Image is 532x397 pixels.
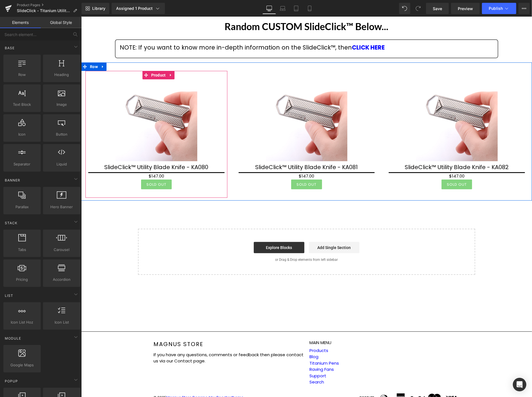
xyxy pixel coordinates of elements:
[72,378,162,383] p: © 2025
[433,6,442,12] span: Save
[368,156,383,163] span: $147.00
[228,343,258,349] a: Titanium Pens
[82,3,109,14] a: New Library
[45,319,79,325] span: Icon List
[92,6,105,11] span: Library
[5,319,39,325] span: Icon List Hoz
[5,102,39,107] span: Text Block
[7,46,18,54] span: Row
[185,62,266,144] img: SlideClick™ Utility Blade Knife - KA081
[451,3,480,14] a: Preview
[17,8,71,13] span: SlideClick - Titanium Utility Blade Knife Drop
[173,225,223,236] a: Explore Blocks
[34,62,116,144] img: SlideClick™ Utility Blade Knife - KA080
[4,293,14,298] span: List
[413,3,424,14] button: Redo
[18,46,25,54] a: Expand / Collapse
[489,6,503,11] span: Publish
[86,54,93,62] a: Expand / Collapse
[215,165,235,170] span: Sold Out
[85,378,110,383] a: Magnus Store
[45,72,79,78] span: Heading
[276,3,289,14] a: Laptop
[363,377,379,383] span: visa
[228,337,237,343] a: Blog
[67,156,83,163] span: $147.00
[144,4,307,15] strong: Random CUSTOM SlideClick™ Below...
[366,165,386,170] span: Sold Out
[116,6,160,11] div: Assigned 1 Product
[228,349,253,355] a: Raving Fans
[4,220,18,226] span: Stack
[45,204,79,210] span: Hero Banner
[5,247,39,253] span: Tabs
[335,62,416,144] img: SlideClick™ Utility Blade Knife - KA082
[72,324,122,331] a: Magnus Store
[72,335,223,347] p: If you have any questions, comments or feedback then please contact us via our Contact page.
[17,3,82,7] a: Product Pages
[69,54,86,62] span: Product
[23,147,127,154] a: SlideClick™ Utility Blade Knife - KA080
[312,377,328,383] span: american express
[66,241,385,245] p: or Drag & Drop elements from left sidebar
[324,147,428,154] a: SlideClick™ Utility Blade Knife - KA082
[228,362,243,368] a: Search
[210,163,241,173] button: Sold Out
[262,3,276,14] a: Desktop
[289,3,303,14] a: Tablet
[279,377,294,383] span: discover
[271,26,304,35] a: CLICK HERE
[4,336,22,341] span: Module
[111,378,162,383] a: Designed by Booster theme
[482,3,516,14] button: Publish
[60,163,90,173] button: Sold Out
[303,3,316,14] a: Mobile
[360,163,391,173] button: Sold Out
[458,6,473,12] span: Preview
[218,156,233,163] span: $147.00
[519,3,530,14] button: More
[4,45,15,51] span: Base
[5,72,39,78] span: Row
[228,225,278,236] a: Add Single Section
[228,323,379,328] h5: Main menu
[39,26,412,35] div: NOTE: If you want to know more in-depth information on the SlideClick™, then
[399,3,410,14] button: Undo
[41,17,82,28] a: Global Style
[228,331,247,337] a: Products
[174,147,277,154] a: SlideClick™ Utility Blade Knife - KA081
[5,362,39,368] span: Google Maps
[329,377,345,383] span: paypal
[5,131,39,137] span: Icon
[5,277,39,282] span: Pricing
[45,161,79,167] span: Liquid
[45,247,79,253] span: Carousel
[45,277,79,282] span: Accordion
[4,378,19,384] span: Popup
[5,204,39,210] span: Parallax
[5,161,39,167] span: Separator
[228,356,245,362] a: Support
[4,178,21,183] span: Banner
[45,131,79,137] span: Button
[65,165,85,170] span: Sold Out
[513,378,526,391] div: Open Intercom Messenger
[295,377,311,383] span: diners club
[45,102,79,107] span: Image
